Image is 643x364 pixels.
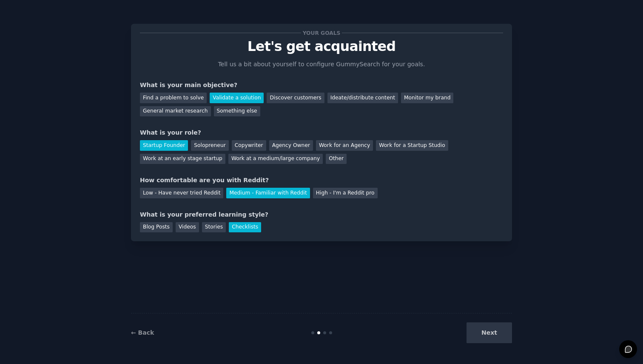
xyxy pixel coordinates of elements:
[202,222,226,233] div: Stories
[226,188,310,198] div: Medium - Familiar with Reddit
[140,222,173,233] div: Blog Posts
[140,210,503,219] div: What is your preferred learning style?
[140,188,223,198] div: Low - Have never tried Reddit
[210,93,264,103] div: Validate a solution
[176,222,199,233] div: Videos
[191,140,228,151] div: Solopreneur
[232,140,266,151] div: Copywriter
[140,39,503,54] p: Let's get acquainted
[140,140,188,151] div: Startup Founder
[140,154,225,164] div: Work at an early stage startup
[214,60,429,69] p: Tell us a bit about yourself to configure GummySearch for your goals.
[140,106,211,117] div: General market research
[229,222,261,233] div: Checklists
[316,140,373,151] div: Work for an Agency
[401,93,453,103] div: Monitor my brand
[140,93,207,103] div: Find a problem to solve
[131,329,154,336] a: ← Back
[228,154,323,164] div: Work at a medium/large company
[140,128,503,137] div: What is your role?
[327,93,398,103] div: Ideate/distribute content
[267,93,324,103] div: Discover customers
[301,28,342,37] span: Your goals
[313,188,378,198] div: High - I'm a Reddit pro
[269,140,313,151] div: Agency Owner
[140,176,503,185] div: How comfortable are you with Reddit?
[214,106,260,117] div: Something else
[376,140,448,151] div: Work for a Startup Studio
[140,81,503,90] div: What is your main objective?
[326,154,347,164] div: Other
